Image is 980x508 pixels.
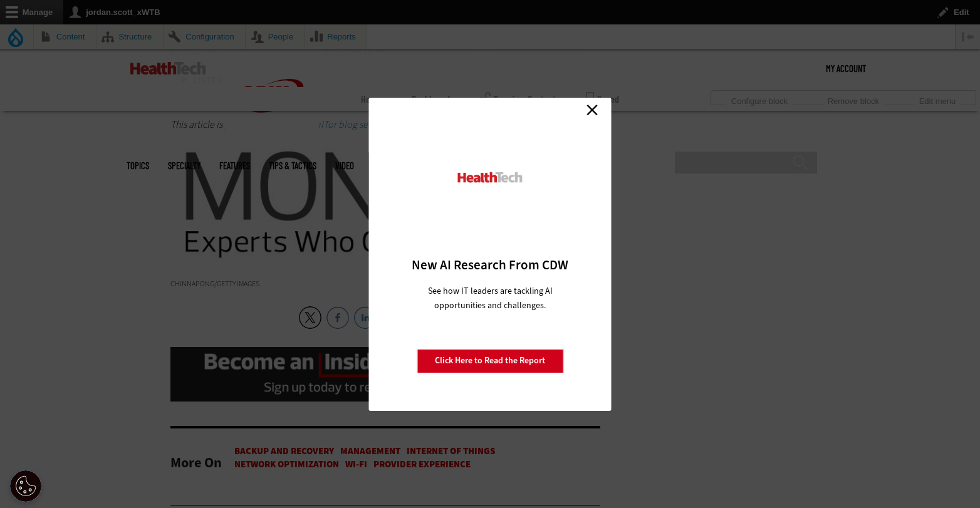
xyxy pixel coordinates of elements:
[583,101,602,120] a: Close
[391,256,590,274] h3: New AI Research From CDW
[456,171,524,184] img: HealthTech_0_0.png
[417,349,563,373] a: Click Here to Read the Report
[413,284,568,313] p: See how IT leaders are tackling AI opportunities and challenges.
[10,470,41,502] button: Open Preferences
[10,470,41,502] div: Cookie Settings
